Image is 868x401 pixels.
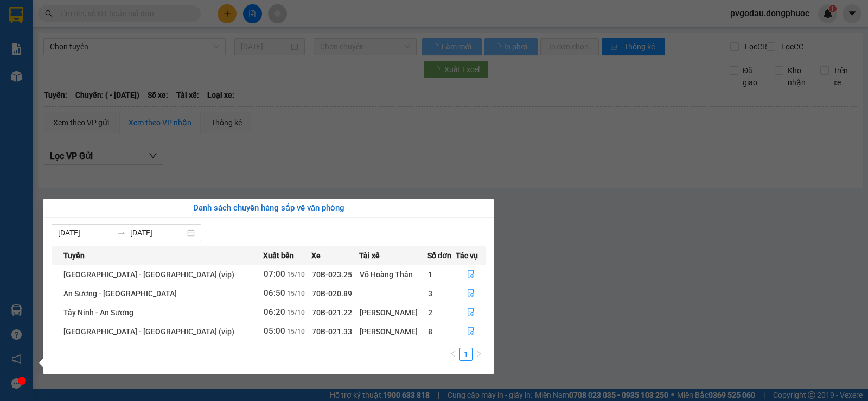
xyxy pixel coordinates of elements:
[287,290,305,297] span: 15/10
[263,250,294,262] span: Xuất bến
[264,307,285,317] span: 06:20
[360,326,427,338] div: [PERSON_NAME]
[63,270,234,279] span: [GEOGRAPHIC_DATA] - [GEOGRAPHIC_DATA] (vip)
[427,250,452,262] span: Số đơn
[312,289,352,298] span: 70B-020.89
[312,327,352,336] span: 70B-021.33
[459,348,473,361] li: 1
[359,250,380,262] span: Tài xế
[456,285,485,302] button: file-done
[467,270,475,279] span: file-done
[287,328,305,335] span: 15/10
[473,348,486,361] button: right
[63,289,177,298] span: An Sương - [GEOGRAPHIC_DATA]
[473,348,486,361] li: Next Page
[456,304,485,321] button: file-done
[264,326,285,336] span: 05:00
[360,307,427,319] div: [PERSON_NAME]
[456,250,478,262] span: Tác vụ
[360,269,427,281] div: Võ Hoàng Thân
[117,228,126,237] span: swap-right
[130,227,185,239] input: Đến ngày
[450,351,456,357] span: left
[456,323,485,340] button: file-done
[117,228,126,237] span: to
[264,288,285,298] span: 06:50
[467,289,475,298] span: file-done
[428,270,432,279] span: 1
[312,270,352,279] span: 70B-023.25
[312,308,352,317] span: 70B-021.22
[456,266,485,283] button: file-done
[287,309,305,316] span: 15/10
[446,348,459,361] li: Previous Page
[287,271,305,278] span: 15/10
[428,308,432,317] span: 2
[264,269,285,279] span: 07:00
[63,308,133,317] span: Tây Ninh - An Sương
[58,227,113,239] input: Từ ngày
[311,250,321,262] span: Xe
[467,327,475,336] span: file-done
[428,289,432,298] span: 3
[63,250,85,262] span: Tuyến
[467,308,475,317] span: file-done
[446,348,459,361] button: left
[52,202,486,215] div: Danh sách chuyến hàng sắp về văn phòng
[63,327,234,336] span: [GEOGRAPHIC_DATA] - [GEOGRAPHIC_DATA] (vip)
[428,327,432,336] span: 8
[460,348,472,360] a: 1
[476,351,482,357] span: right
